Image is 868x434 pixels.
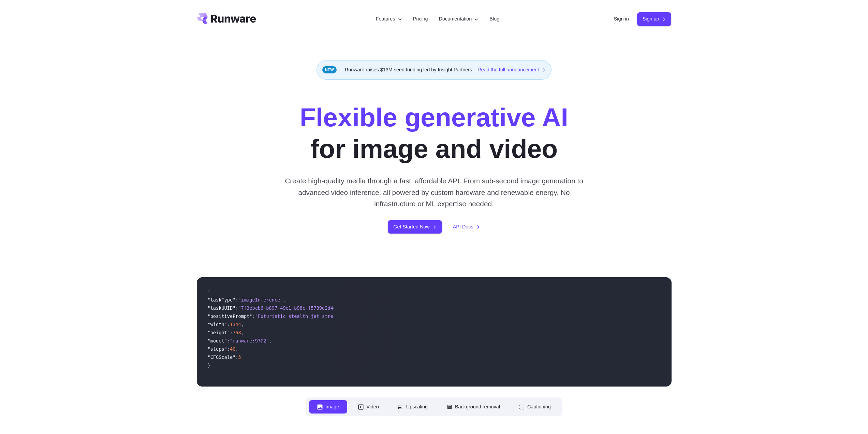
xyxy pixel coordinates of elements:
span: , [241,322,244,327]
span: : [230,330,233,335]
span: } [208,363,210,368]
div: Runware raises $13M seed funding led by Insight Partners [317,60,552,80]
span: "CFGScale" [208,354,236,360]
span: : [235,305,238,311]
span: 5 [238,354,241,360]
label: Documentation [439,15,479,23]
h1: for image and video [300,101,568,164]
a: Blog [489,15,499,23]
span: "model" [208,338,227,344]
span: , [235,346,238,352]
button: Video [350,400,387,414]
span: : [227,346,230,352]
span: : [235,297,238,303]
span: "height" [208,330,230,335]
span: { [208,289,210,294]
a: Read the full announcement [477,66,546,74]
span: "Futuristic stealth jet streaking through a neon-lit cityscape with glowing purple exhaust" [255,313,509,319]
span: "taskType" [208,297,236,303]
span: : [227,322,230,327]
a: Pricing [413,15,428,23]
span: : [252,313,255,319]
span: 768 [233,330,241,335]
span: "imageInference" [238,297,283,303]
button: Captioning [511,400,559,414]
span: "runware:97@2" [230,338,269,344]
button: Upscaling [390,400,436,414]
a: Get Started Now [388,220,442,234]
p: Create high-quality media through a fast, affordable API. From sub-second image generation to adv... [282,175,586,209]
a: Sign in [614,15,629,23]
span: , [283,297,285,303]
span: 1344 [230,322,241,327]
span: , [241,330,244,335]
label: Features [376,15,402,23]
span: "positivePrompt" [208,313,252,319]
span: "steps" [208,346,227,352]
span: "taskUUID" [208,305,236,311]
a: Sign up [637,12,672,26]
span: , [269,338,272,344]
span: "7f3ebcb6-b897-49e1-b98c-f5789d2d40d7" [238,305,344,311]
span: 40 [230,346,235,352]
a: API Docs [453,223,480,231]
span: : [235,354,238,360]
strong: Flexible generative AI [300,102,568,132]
button: Image [309,400,347,414]
button: Background removal [439,400,508,414]
a: Go to / [197,13,256,24]
span: : [227,338,230,344]
span: "width" [208,322,227,327]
